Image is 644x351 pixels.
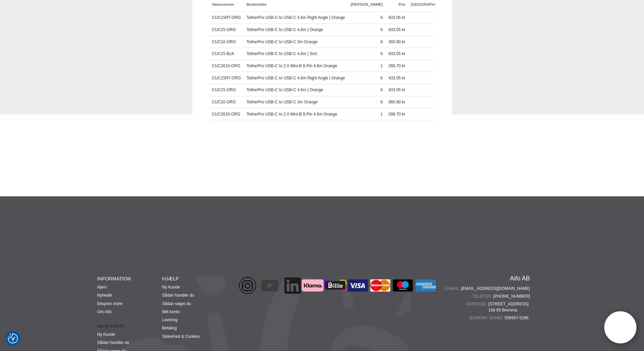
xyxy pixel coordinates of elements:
[212,112,240,117] a: CUC2615-ORG
[246,2,266,6] span: Beskrivelse
[246,51,317,56] a: TetherPro USB-C to USB-C 4.6m | Sort
[162,275,227,282] h4: HJÆLP
[391,279,414,292] img: Maestro
[380,40,383,44] span: 6
[260,275,280,296] img: Aifo - YouTube
[249,292,290,297] a: Aifo - YouTube
[380,112,383,117] span: 1
[380,100,383,104] span: 6
[388,27,401,32] span: 433.05
[380,87,383,92] span: 6
[461,285,530,292] a: [EMAIL_ADDRESS][DOMAIN_NAME]
[282,275,303,296] img: Aifo - Linkedin
[388,64,401,68] span: 288.70
[470,315,504,321] span: [DOMAIN_NAME]:
[97,323,162,329] strong: Skab konto
[351,2,383,6] span: [PERSON_NAME]
[212,64,240,68] a: CUC2615-ORG
[388,76,401,80] span: 433.05
[246,76,345,80] a: TetherPro USB-C to USB-C 4.6m Right Angle | Orange
[505,315,530,321] span: 556567-5286
[212,51,234,56] a: CUC15-BLK
[388,15,401,20] span: 433.05
[212,15,241,20] a: CUC15RT-ORG
[97,285,107,290] a: Hjem
[380,15,383,20] span: 6
[162,309,180,314] a: Mitt konto
[388,87,401,92] span: 433.05
[388,40,401,44] span: 360.90
[246,27,323,32] a: TetherPro USB-C to USB-C 4.6m | Orange
[246,64,337,68] a: TetherPro USB-C to 2.0 Mini-B 8-Pin 4.6m Orange
[388,112,401,117] span: 288.70
[380,27,383,32] span: 6
[246,112,337,117] a: TetherPro USB-C to 2.0 Mini-B 8-Pin 4.6m Orange
[445,285,461,292] span: E-mail:
[212,40,236,44] a: CUC10-ORG
[212,2,234,6] span: Varenummer
[302,279,324,292] img: Klarna
[411,2,452,6] span: [GEOGRAPHIC_DATA]
[97,275,162,282] h4: INFORMATION
[97,309,112,314] a: Om Aifo
[380,64,383,68] span: 1
[246,100,317,104] a: TetherPro USB-C to USB-C 3m Orange
[97,293,113,298] a: Nyheder
[227,292,268,297] a: Aifo - Instagram
[212,100,236,104] a: CUC10-ORG
[488,301,530,313] span: [STREET_ADDRESS] 168 65 Bromma
[212,76,241,80] a: CUC15RT-ORG
[347,279,369,292] img: Visa
[212,27,236,32] a: CUC15-ORG
[246,87,323,92] a: TetherPro USB-C to USB-C 4.6m | Orange
[493,293,530,299] a: [PHONE_NUMBER]
[212,87,236,92] a: CUC15-ORG
[388,51,401,56] span: 433.05
[510,275,530,281] a: Aifo AB
[162,301,191,306] a: Sådan søger du
[162,326,177,330] a: Betaling
[369,279,392,292] img: MasterCard
[324,279,347,292] img: Billie
[97,301,123,306] a: Ekspres ordre
[162,293,194,298] a: Sådan handler du
[162,334,200,339] a: Sikkerhed & Cookies
[237,275,258,296] img: Aifo - Instagram
[388,100,401,104] span: 360.90
[467,301,488,307] span: Adresse:
[399,2,405,6] span: Pris
[272,292,313,297] a: Aifo - Linkedin
[8,333,18,344] img: Revisit consent button
[380,51,383,56] span: 6
[246,40,317,44] a: TetherPro USB-C to USB-C 3m Orange
[97,340,129,345] a: Sådan handler du
[97,332,115,337] a: Ny Kunde
[162,285,180,290] a: Ny Kunde
[8,332,18,345] button: Samtykkepræferencer
[414,279,437,292] img: American Express
[472,293,494,299] span: Telefon:
[246,15,345,20] a: TetherPro USB-C to USB-C 4.6m Right Angle | Orange
[380,76,383,80] span: 6
[162,318,178,322] a: Levering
